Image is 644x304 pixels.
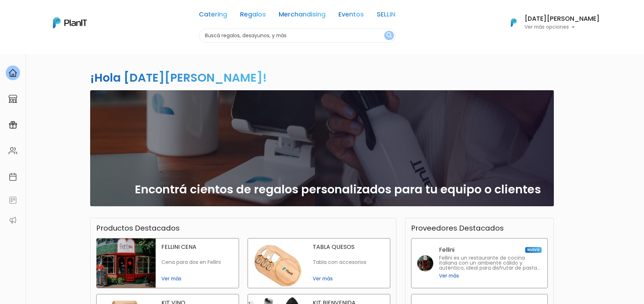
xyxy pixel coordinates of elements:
[279,11,326,20] a: Merchandising
[161,244,233,250] p: FELLINI CENA
[248,238,307,288] img: tabla quesos
[525,25,600,30] p: Ver más opciones
[90,69,267,86] h2: ¡Hola [DATE][PERSON_NAME]!
[96,238,239,288] a: fellini cena FELLINI CENA Cena para dos en Fellini Ver más
[377,11,395,20] a: SELLIN
[439,272,459,280] span: Ver más
[53,17,87,28] img: PlanIt Logo
[9,95,17,103] img: marketplace-4ceaa7011d94191e9ded77b95e3339b90024bf715f7c57f8cf31f2d8c509eaba.svg
[97,238,156,288] img: fellini cena
[506,15,522,30] img: PlanIt Logo
[161,259,233,265] p: Cena para dos en Fellini
[417,255,433,271] img: fellini
[199,29,395,43] input: Buscá regalos, desayunos, y más
[502,13,600,32] button: PlanIt Logo [DATE][PERSON_NAME] Ver más opciones
[9,146,17,155] img: people-662611757002400ad9ed0e3c099ab2801c6687ba6c219adb57efc949bc21e19d.svg
[525,247,542,253] span: NUEVO
[386,32,392,39] img: search_button-432b6d5273f82d61273b3651a40e1bd1b912527efae98b1b7a1b2c0702e16a8d.svg
[199,11,227,20] a: Catering
[313,275,384,283] span: Ver más
[411,238,548,288] a: Fellini NUEVO Fellini es un restaurante de cocina italiana con un ambiente cálido y auténtico, id...
[161,275,233,283] span: Ver más
[9,69,17,77] img: home-e721727adea9d79c4d83392d1f703f7f8bce08238fde08b1acbfd93340b81755.svg
[338,11,364,20] a: Eventos
[411,224,504,232] h3: Proveedores Destacados
[9,121,17,129] img: campaigns-02234683943229c281be62815700db0a1741e53638e28bf9629b52c665b00959.svg
[9,196,17,204] img: feedback-78b5a0c8f98aac82b08bfc38622c3050aee476f2c9584af64705fc4e61158814.svg
[9,216,17,225] img: partners-52edf745621dab592f3b2c58e3bca9d71375a7ef29c3b500c9f145b62cc070d4.svg
[248,238,390,288] a: tabla quesos TABLA QUESOS Tabla con accesorios Ver más
[9,173,17,181] img: calendar-87d922413cdce8b2cf7b7f5f62616a5cf9e4887200fb71536465627b3292af00.svg
[439,247,454,253] p: Fellini
[439,256,542,271] p: Fellini es un restaurante de cocina italiana con un ambiente cálido y auténtico, ideal para disfr...
[313,259,384,265] p: Tabla con accesorios
[313,244,384,250] p: TABLA QUESOS
[96,224,180,232] h3: Productos Destacados
[240,11,266,20] a: Regalos
[135,183,541,196] h2: Encontrá cientos de regalos personalizados para tu equipo o clientes
[525,16,600,22] h6: [DATE][PERSON_NAME]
